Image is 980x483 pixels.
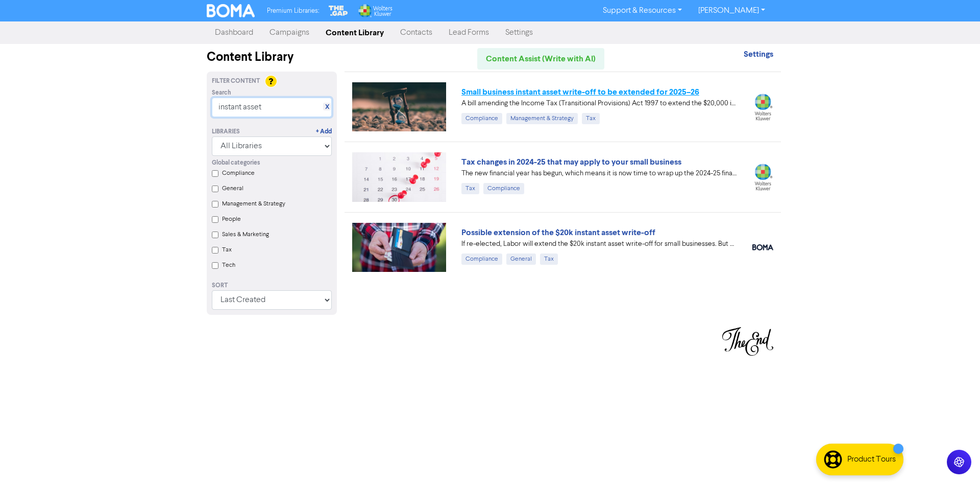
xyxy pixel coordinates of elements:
[316,127,332,136] a: + Add
[261,22,317,43] a: Campaigns
[461,157,681,167] a: Tax changes in 2024-25 that may apply to your small business
[325,103,329,111] a: X
[212,77,332,86] div: Filter Content
[212,88,231,98] span: Search
[440,22,497,43] a: Lead Forms
[267,8,319,14] span: Premium Libraries:
[222,245,232,255] label: Tax
[752,94,773,121] img: wolters_kluwer
[357,4,392,17] img: Wolters Kluwer
[483,183,524,194] div: Compliance
[222,230,269,239] label: Sales & Marketing
[461,227,655,238] a: Possible extension of the $20k instant asset write-off
[207,22,261,43] a: Dashboard
[595,3,690,19] a: Support & Resources
[461,98,737,109] div: A bill amending the Income Tax (Transitional Provisions) Act 1997 to extend the $20,000 instant a...
[477,48,604,70] a: Content Assist (Write with AI)
[212,158,332,168] div: Global categories
[582,113,600,124] div: Tax
[506,254,536,265] div: General
[222,199,285,209] label: Management & Strategy
[744,51,773,59] a: Settings
[212,281,332,290] div: Sort
[540,254,558,265] div: Tax
[317,22,392,43] a: Content Library
[752,164,773,191] img: wolters_kluwer
[461,183,479,194] div: Tax
[222,184,243,193] label: General
[207,48,337,66] div: Content Library
[222,261,235,270] label: Tech
[212,127,240,136] div: Libraries
[506,113,578,124] div: Management & Strategy
[497,22,541,43] a: Settings
[327,4,350,17] img: The Gap
[752,244,773,250] img: boma
[722,327,773,356] img: You have reached the last page of content
[222,169,255,178] label: Compliance
[461,113,502,124] div: Compliance
[690,3,773,19] a: [PERSON_NAME]
[222,215,241,224] label: People
[461,168,737,179] div: The new financial year has begun, which means it is now time to wrap up the 2024-25 financial yea...
[392,22,440,43] a: Contacts
[461,87,699,97] a: Small business instant asset write-off to be extended for 2025–26
[207,4,255,17] img: BOMA Logo
[461,239,737,249] div: If re-elected, Labor will extend the $20k instant asset write-off for small businesses. But what ...
[929,434,980,483] iframe: Chat Widget
[461,254,502,265] div: Compliance
[744,49,773,59] strong: Settings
